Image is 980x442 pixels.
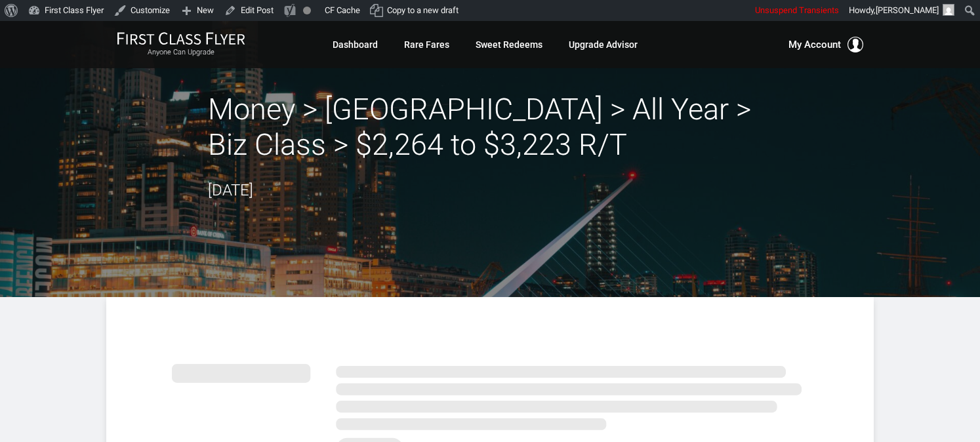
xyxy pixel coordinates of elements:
[788,37,841,52] span: My Account
[117,48,245,57] small: Anyone Can Upgrade
[117,31,245,45] img: First Class Flyer
[569,33,638,56] a: Upgrade Advisor
[208,92,772,163] h2: Money > [GEOGRAPHIC_DATA] > All Year > Biz Class > $2,264 to $3,223 R/T
[117,31,245,58] a: First Class FlyerAnyone Can Upgrade
[404,33,449,56] a: Rare Fares
[755,5,839,15] span: Unsuspend Transients
[476,33,542,56] a: Sweet Redeems
[788,37,863,52] button: My Account
[876,5,939,15] span: [PERSON_NAME]
[333,33,378,56] a: Dashboard
[208,181,253,199] time: [DATE]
